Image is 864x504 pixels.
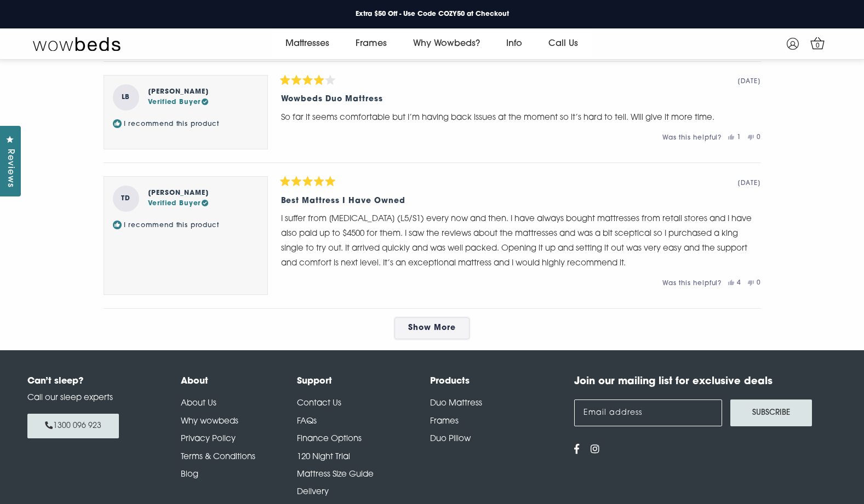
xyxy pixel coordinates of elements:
strong: [PERSON_NAME] [148,190,209,196]
a: View us on Instagram - opens in a new tab [591,445,600,455]
span: Reviews [3,149,17,188]
a: Why Wowbeds? [400,28,493,59]
h4: About [181,375,297,388]
a: Delivery [297,488,329,496]
div: Wowbeds Duo mattress [281,94,761,106]
a: Contact Us [297,399,341,408]
a: Frames [430,418,459,426]
div: Verified Buyer [148,199,209,209]
span: I recommend this product [124,121,219,128]
a: 1300 096 923 [27,414,119,438]
button: 1 [728,134,741,141]
strong: TD [113,186,139,212]
p: I suffer from [MEDICAL_DATA] (L5/S1) every now and then. I have always bought mattresses from ret... [281,212,761,271]
a: Privacy Policy [181,435,236,443]
a: Duo Mattress [430,399,482,408]
p: So far it seems comfortable but I’m having back issues at the moment so it’s hard to tell. Will g... [281,111,761,125]
a: Mattress Size Guide [297,471,374,479]
button: 0 [748,280,761,286]
a: Mattresses [272,28,342,59]
button: 4 [728,280,741,286]
a: FAQs [297,418,317,426]
div: Best mattress I have owned [281,195,761,207]
span: 0 [812,40,823,51]
input: Email address [574,399,722,426]
div: Verified Buyer [148,97,209,108]
a: Blog [181,471,198,479]
p: Call our sleep experts [27,392,153,405]
a: Duo Pillow [430,435,471,443]
h4: Support [297,375,430,388]
a: Finance Options [297,435,362,443]
a: Show more reviews [394,317,470,339]
h4: Join our mailing list for exclusive deals [574,375,837,390]
button: Subscribe [730,399,812,426]
a: Extra $50 Off - Use Code COZY50 at Checkout [347,7,518,21]
h4: Can’t sleep? [27,375,153,388]
span: I recommend this product [124,222,219,229]
strong: LB [113,84,139,111]
span: [DATE] [737,78,760,85]
a: Why wowbeds [181,418,238,426]
button: 0 [748,134,761,141]
a: Call Us [535,28,591,59]
a: 120 Night Trial [297,453,350,461]
a: About Us [181,399,216,408]
span: Was this helpful? [662,280,722,286]
a: Frames [342,28,400,59]
a: Info [493,28,535,59]
strong: [PERSON_NAME] [148,89,209,95]
span: Was this helpful? [662,134,722,141]
span: Show More [408,324,456,332]
a: View us on Facebook - opens in a new tab [574,445,580,455]
a: 0 [808,33,827,53]
a: Terms & Conditions [181,453,255,461]
img: Wow Beds Logo [33,36,121,51]
span: [DATE] [737,180,760,187]
h4: Products [430,375,563,388]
